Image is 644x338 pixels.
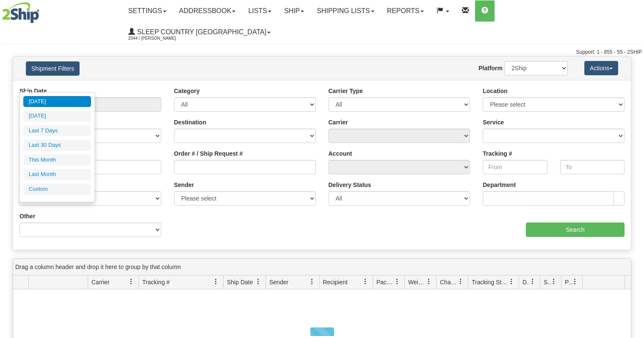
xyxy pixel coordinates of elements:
[483,160,547,174] input: From
[173,0,242,22] a: Addressbook
[305,275,319,289] a: Sender filter column settings
[526,223,625,237] input: Search
[408,278,426,286] span: Weight
[381,0,430,22] a: Reports
[390,275,404,289] a: Packages filter column settings
[422,275,436,289] a: Weight filter column settings
[135,28,266,36] span: Sleep Country [GEOGRAPHIC_DATA]
[560,160,625,174] input: To
[310,0,380,22] a: Shipping lists
[440,278,458,286] span: Charge
[483,87,507,95] label: Location
[565,278,572,286] span: Pickup Status
[478,64,503,72] label: Platform
[128,34,192,43] span: 2044 / [PERSON_NAME]
[26,61,80,76] button: Shipment Filters
[23,110,91,122] li: [DATE]
[174,181,194,189] label: Sender
[329,149,352,158] label: Account
[122,0,173,22] a: Settings
[174,118,206,126] label: Destination
[23,125,91,137] li: Last 7 Days
[547,275,561,289] a: Shipment Issues filter column settings
[142,278,170,286] span: Tracking #
[269,278,288,286] span: Sender
[568,275,582,289] a: Pickup Status filter column settings
[625,126,643,212] iframe: chat widget
[329,118,348,126] label: Carrier
[329,181,371,189] label: Delivery Status
[251,275,265,289] a: Ship Date filter column settings
[227,278,253,286] span: Ship Date
[323,278,348,286] span: Recipient
[91,278,110,286] span: Carrier
[376,278,394,286] span: Packages
[584,61,618,75] button: Actions
[472,278,509,286] span: Tracking Status
[358,275,373,289] a: Recipient filter column settings
[23,154,91,166] li: This Month
[23,96,91,107] li: [DATE]
[124,275,138,289] a: Carrier filter column settings
[174,87,200,95] label: Category
[483,149,512,158] label: Tracking #
[2,49,642,56] div: Support: 1 - 855 - 55 - 2SHIP
[525,275,540,289] a: Delivery Status filter column settings
[19,87,47,95] label: Ship Date
[122,22,277,43] a: Sleep Country [GEOGRAPHIC_DATA] 2044 / [PERSON_NAME]
[19,212,35,220] label: Other
[544,278,551,286] span: Shipment Issues
[522,278,530,286] span: Delivery Status
[209,275,223,289] a: Tracking # filter column settings
[23,184,91,195] li: Custom
[242,0,277,22] a: Lists
[23,140,91,151] li: Last 30 Days
[483,181,516,189] label: Department
[453,275,468,289] a: Charge filter column settings
[13,259,631,275] div: grid grouping header
[504,275,519,289] a: Tracking Status filter column settings
[329,87,363,95] label: Carrier Type
[278,0,310,22] a: Ship
[2,2,39,23] img: logo2044.jpg
[174,149,243,158] label: Order # / Ship Request #
[23,169,91,180] li: Last Month
[483,118,504,126] label: Service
